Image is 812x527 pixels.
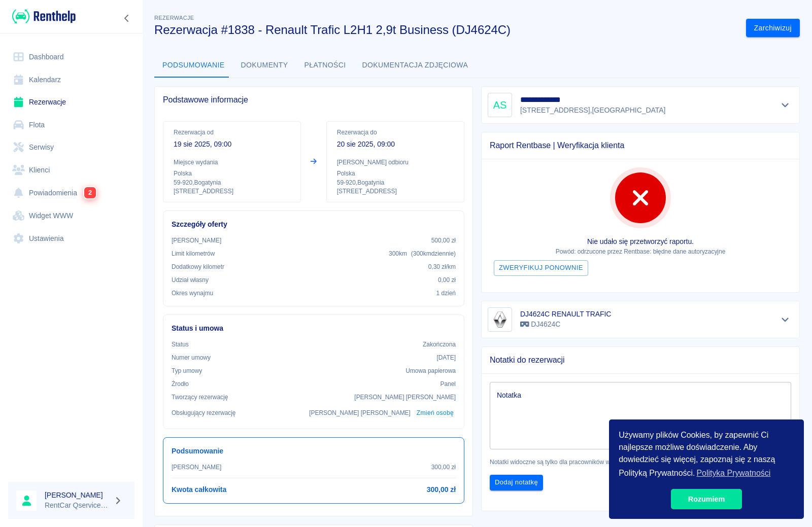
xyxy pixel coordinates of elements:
[172,236,221,245] p: [PERSON_NAME]
[84,187,96,198] span: 2
[490,355,791,365] span: Notatki do rezerwacji
[431,463,456,472] p: 300,00 zł
[172,484,226,495] h6: Kwota całkowita
[172,289,213,298] p: Okres wynajmu
[490,309,510,330] img: Image
[174,128,290,137] p: Rezerwacja od
[490,458,791,467] p: Notatki widoczne są tylko dla pracowników wypożyczalni.
[174,139,290,150] p: 19 sie 2025, 09:00
[777,312,794,327] button: Pokaż szczegóły
[8,68,134,91] a: Kalendarz
[174,178,290,187] p: 59-920 , Bogatynia
[45,500,110,511] p: RentCar Qservice Damar Parts
[8,204,134,227] a: Widget WWW
[233,53,296,78] button: Dokumenty
[411,250,456,257] span: ( 300 km dziennie )
[428,262,456,271] p: 0,30 zł /km
[490,475,543,490] button: Dodaj notatkę
[609,419,804,519] div: cookieconsent
[12,8,76,25] img: Renthelp logo
[520,309,611,319] h6: DJ4624C RENAULT TRAFIC
[337,158,454,167] p: [PERSON_NAME] odbioru
[172,446,456,456] h6: Podsumowanie
[490,247,791,256] p: Powód: odrzucone przez Rentbase: błędne dane autoryzacyjne
[172,219,456,230] h6: Szczegóły oferty
[172,393,228,402] p: Tworzący rezerwację
[172,262,224,271] p: Dodatkowy kilometr
[8,46,134,68] a: Dashboard
[427,484,456,495] h6: 300,00 zł
[174,158,290,167] p: Miejsce wydania
[337,128,454,137] p: Rezerwacja do
[174,169,290,178] p: Polska
[337,178,454,187] p: 59-920 , Bogatynia
[172,340,189,349] p: Status
[172,275,209,285] p: Udział własny
[163,95,464,105] span: Podstawowe informacje
[8,8,76,25] a: Renthelp logo
[436,353,456,362] p: [DATE]
[8,91,134,114] a: Rezerwacje
[172,249,215,258] p: Limit kilometrów
[337,187,454,196] p: [STREET_ADDRESS]
[415,406,456,420] button: Zmień osobę
[8,181,134,204] a: Powiadomienia2
[337,139,454,150] p: 20 sie 2025, 09:00
[172,408,236,417] p: Obsługujący rezerwację
[520,105,665,116] p: [STREET_ADDRESS] , [GEOGRAPHIC_DATA]
[436,289,456,298] p: 1 dzień
[405,366,456,375] p: Umowa papierowa
[172,323,456,334] h6: Status i umowa
[488,93,512,117] div: AS
[777,98,794,112] button: Pokaż szczegóły
[354,53,477,78] button: Dokumentacja zdjęciowa
[619,429,794,481] span: Używamy plików Cookies, by zapewnić Ci najlepsze możliwe doświadczenie. Aby dowiedzieć się więcej...
[520,319,611,330] p: DJ4624C
[746,19,800,38] button: Zarchiwizuj
[172,366,202,375] p: Typ umowy
[490,236,791,247] p: Nie udało się przetworzyć raportu.
[154,53,233,78] button: Podsumowanie
[8,159,134,182] a: Klienci
[172,353,211,362] p: Numer umowy
[119,12,134,25] button: Zwiń nawigację
[337,169,454,178] p: Polska
[695,466,772,481] a: learn more about cookies
[389,249,456,258] p: 300 km
[309,408,411,417] p: [PERSON_NAME] [PERSON_NAME]
[8,136,134,159] a: Serwisy
[671,489,742,509] a: dismiss cookie message
[438,275,456,285] p: 0,00 zł
[431,236,456,245] p: 500,00 zł
[174,187,290,196] p: [STREET_ADDRESS]
[296,53,354,78] button: Płatności
[154,23,738,37] h3: Rezerwacja #1838 - Renault Trafic L2H1 2,9t Business (DJ4624C)
[490,140,791,151] span: Raport Rentbase | Weryfikacja klienta
[441,379,456,389] p: Panel
[8,114,134,136] a: Flota
[172,463,221,472] p: [PERSON_NAME]
[172,379,189,389] p: Żrodło
[154,15,194,21] span: Rezerwacje
[45,490,110,500] h6: [PERSON_NAME]
[494,260,588,276] button: Zweryfikuj ponownie
[354,393,456,402] p: [PERSON_NAME] [PERSON_NAME]
[423,340,456,349] p: Zakończona
[8,227,134,250] a: Ustawienia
